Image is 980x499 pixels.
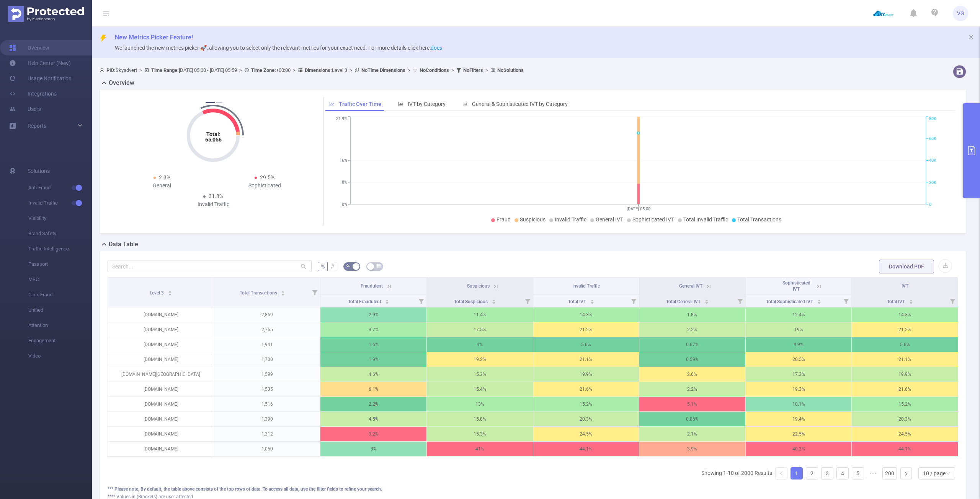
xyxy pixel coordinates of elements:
[852,412,958,426] p: 20.3%
[746,322,852,337] p: 19%
[28,226,92,241] span: Brand Safety
[336,117,347,122] tspan: 31.9%
[852,322,958,337] p: 21.2%
[216,102,222,103] button: 2
[281,289,285,294] div: Sort
[427,442,533,456] p: 41%
[28,180,92,195] span: Anti-Fraud
[746,412,852,426] p: 19.4%
[427,427,533,441] p: 15.3%
[572,283,600,289] span: Invalid Traffic
[106,67,116,73] b: PID:
[209,193,223,199] span: 31.8%
[320,337,426,352] p: 1.6%
[420,67,449,73] b: No Conditions
[449,67,456,73] span: >
[533,322,639,337] p: 21.2%
[214,322,320,337] p: 2,755
[463,67,483,73] b: No Filters
[533,352,639,367] p: 21.1%
[791,467,803,479] li: 1
[679,283,702,289] span: General IVT
[168,289,172,292] i: icon: caret-up
[9,40,49,55] a: Overview
[467,283,490,289] span: Suspicious
[666,299,702,304] span: Total General IVT
[520,216,546,223] span: Suspicious
[28,333,92,348] span: Engagement
[852,367,958,382] p: 19.9%
[923,468,946,479] div: 10 / page
[779,471,784,476] i: icon: left
[639,427,745,441] p: 2.1%
[817,298,821,301] i: icon: caret-up
[632,216,674,223] span: Sophisticated IVT
[108,367,214,382] p: [DOMAIN_NAME][GEOGRAPHIC_DATA]
[746,382,852,397] p: 19.3%
[882,467,897,479] li: 200
[929,202,931,207] tspan: 0
[385,301,389,303] i: icon: caret-down
[639,382,745,397] p: 2.2%
[320,427,426,441] p: 9.2%
[28,257,92,272] span: Passport
[320,382,426,397] p: 6.1%
[852,397,958,411] p: 15.2%
[214,352,320,367] p: 1,700
[533,412,639,426] p: 20.3%
[639,307,745,322] p: 1.8%
[108,352,214,367] p: [DOMAIN_NAME]
[841,295,851,307] i: Filter menu
[746,307,852,322] p: 12.4%
[331,263,334,270] span: #
[596,216,623,223] span: General IVT
[28,241,92,257] span: Traffic Intelligence
[746,427,852,441] p: 22.5%
[214,382,320,397] p: 1,535
[555,216,586,223] span: Invalid Traffic
[109,78,134,88] h2: Overview
[427,322,533,337] p: 17.5%
[852,352,958,367] p: 21.1%
[251,67,276,73] b: Time Zone:
[320,442,426,456] p: 3%
[533,397,639,411] p: 15.2%
[214,427,320,441] p: 1,312
[883,468,897,479] a: 200
[320,307,426,322] p: 2.9%
[704,298,709,303] div: Sort
[347,67,354,73] span: >
[320,367,426,382] p: 4.6%
[168,289,172,294] div: Sort
[929,136,936,141] tspan: 60K
[472,101,568,107] span: General & Sophisticated IVT by Category
[115,34,193,41] span: New Metrics Picker Feature!
[909,301,913,303] i: icon: caret-down
[427,397,533,411] p: 13%
[348,299,382,304] span: Total Fraudulent
[822,468,833,479] a: 3
[887,299,906,304] span: Total IVT
[427,382,533,397] p: 15.4%
[28,272,92,287] span: MRC
[320,352,426,367] p: 1.9%
[109,240,138,249] h2: Data Table
[427,412,533,426] p: 15.8%
[746,442,852,456] p: 40.2%
[405,67,413,73] span: >
[329,101,335,107] i: icon: line-chart
[385,298,389,301] i: icon: caret-up
[806,467,818,479] li: 2
[492,298,496,301] i: icon: caret-up
[206,102,215,103] button: 1
[821,467,833,479] li: 3
[214,397,320,411] p: 1,516
[214,442,320,456] p: 1,050
[791,468,802,479] a: 1
[427,307,533,322] p: 11.4%
[522,295,533,307] i: Filter menu
[108,397,214,411] p: [DOMAIN_NAME]
[214,412,320,426] p: 1,390
[8,6,84,22] img: Protected Media
[108,322,214,337] p: [DOMAIN_NAME]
